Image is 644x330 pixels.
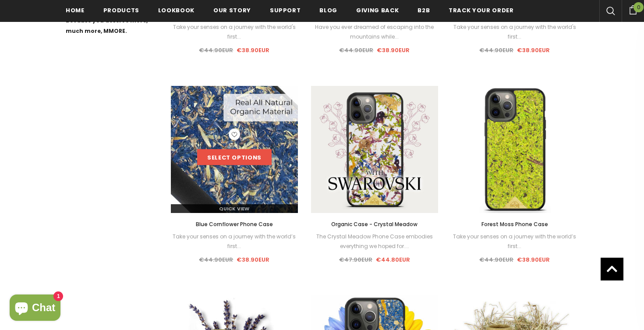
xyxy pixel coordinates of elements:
span: 0 [633,2,644,12]
span: €44.90EUR [479,46,513,54]
span: Blue Cornflower Phone Case [196,220,273,228]
span: Home [66,6,85,14]
span: €44.90EUR [479,255,513,264]
span: Lookbook [158,6,195,14]
a: Organic Case - Crystal Meadow [311,220,438,229]
span: €44.90EUR [199,255,233,264]
a: Quick View [171,204,298,213]
div: Take your senses on a journey with the world’s first... [171,232,298,251]
span: Forest Moss Phone Case [481,220,548,228]
span: B2B [418,6,430,14]
a: 0 [622,4,644,14]
span: €38.90EUR [237,46,269,54]
span: €44.90EUR [199,46,233,54]
div: Take your senses on a journey with the world's first... [451,22,578,42]
div: Have you ever dreamed of escaping into the mountains while... [311,22,438,42]
span: Our Story [213,6,251,14]
span: Quick View [219,205,249,212]
a: Select options [197,149,272,165]
span: support [270,6,301,14]
span: €47.90EUR [339,255,372,264]
div: Take your senses on a journey with the world's first... [171,22,298,42]
a: Forest Moss Phone Case [451,220,578,229]
div: Take your senses on a journey with the world’s first... [451,232,578,251]
span: €38.90EUR [377,46,410,54]
div: The Crystal Meadow Phone Case embodies everything we hoped for.... [311,232,438,251]
strong: Because you deserve more, much more, MMORE. [66,17,148,35]
span: Giving back [356,6,399,14]
span: €44.80EUR [376,255,410,264]
span: €38.90EUR [517,46,550,54]
span: Blog [319,6,337,14]
inbox-online-store-chat: Shopify online store chat [7,295,63,323]
a: Blue Cornflower Phone Case [171,220,298,229]
span: Organic Case - Crystal Meadow [331,220,418,228]
span: €38.90EUR [237,255,269,264]
img: Blue Cornflower Phone Case [171,86,298,213]
span: Products [103,6,139,14]
span: €38.90EUR [517,255,550,264]
span: €44.90EUR [339,46,373,54]
span: Track your order [449,6,513,14]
